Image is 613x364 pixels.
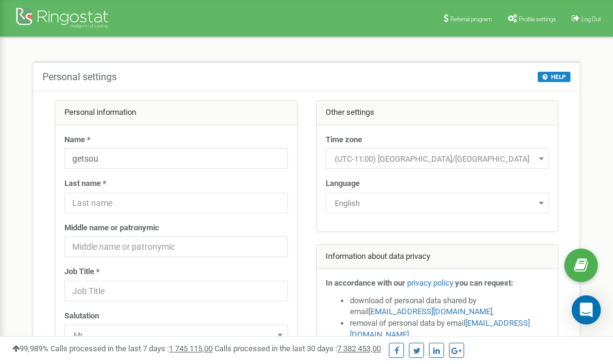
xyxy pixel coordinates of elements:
li: removal of personal data by email , [350,318,549,340]
span: 99,989% [12,344,49,353]
div: Open Intercom Messenger [572,295,601,325]
label: Job Title * [64,266,100,278]
div: Information about data privacy [317,245,558,269]
span: (UTC-11:00) Pacific/Midway [330,151,545,168]
label: Name * [64,134,91,146]
span: Mr. [69,327,284,344]
strong: you can request: [455,278,513,287]
div: Personal information [55,101,297,125]
span: English [326,193,549,213]
a: [EMAIL_ADDRESS][DOMAIN_NAME] [369,307,492,316]
span: (UTC-11:00) Pacific/Midway [326,148,549,169]
span: Calls processed in the last 30 days : [214,344,381,353]
label: Last name * [64,178,106,190]
a: privacy policy [407,278,453,287]
u: 1 745 115,00 [169,344,213,353]
h5: Personal settings [43,72,117,83]
label: Salutation [64,311,99,322]
input: Middle name or patronymic [64,236,288,257]
u: 7 382 453,00 [337,344,381,353]
label: Time zone [326,134,362,146]
label: Middle name or patronymic [64,222,159,234]
div: Other settings [317,101,558,125]
span: English [330,195,545,212]
span: Referral program [450,16,492,22]
label: Language [326,178,360,190]
span: Log Out [581,16,601,22]
li: download of personal data shared by email , [350,295,549,318]
input: Last name [64,193,288,213]
input: Name [64,148,288,169]
strong: In accordance with our [326,278,405,287]
button: HELP [538,72,570,82]
input: Job Title [64,281,288,301]
span: Calls processed in the last 7 days : [50,344,213,353]
span: Mr. [64,325,288,345]
span: Profile settings [519,16,556,22]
